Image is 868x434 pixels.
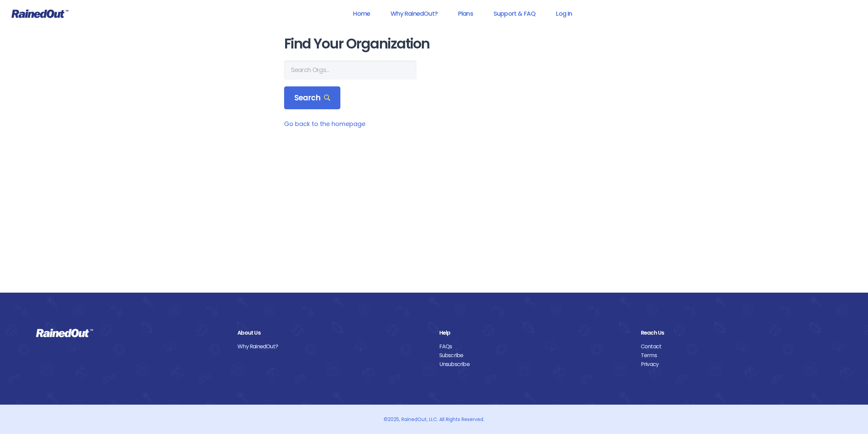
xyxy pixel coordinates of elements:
a: Support & FAQ [485,6,544,21]
span: Search [294,93,330,103]
h1: Find Your Organization [284,36,584,52]
div: Help [439,328,631,337]
a: Why RainedOut? [382,6,446,21]
a: Go back to the homepage [284,120,365,128]
a: FAQs [439,342,631,351]
a: Contact [641,342,832,351]
div: Reach Us [641,328,832,337]
a: Why RainedOut? [237,342,429,351]
a: Plans [449,6,482,21]
div: Search [284,86,341,110]
a: Privacy [641,360,832,369]
a: Subscribe [439,351,631,360]
input: Search Orgs… [284,60,416,80]
div: About Us [237,328,429,337]
a: Home [344,6,379,21]
a: Log In [547,6,581,21]
a: Terms [641,351,832,360]
a: Unsubscribe [439,360,631,369]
